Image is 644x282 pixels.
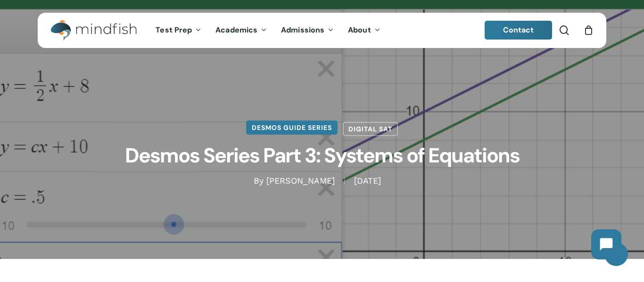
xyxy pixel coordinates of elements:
a: Digital SAT [343,122,398,136]
a: Academics [208,26,274,34]
span: By [254,177,264,184]
header: Main Menu [38,13,606,48]
a: Cart [583,25,594,35]
span: [DATE] [344,177,390,184]
a: About [341,26,388,34]
span: Test Prep [156,25,192,35]
a: Admissions [274,26,341,34]
a: [PERSON_NAME] [266,176,335,185]
h1: Desmos Series Part 3: Systems of Equations [86,136,558,175]
span: About [348,25,371,35]
span: Admissions [281,25,324,35]
span: Academics [215,25,257,35]
iframe: Chatbot [430,212,631,269]
a: Contact [485,21,553,40]
nav: Main Menu [149,13,387,48]
a: Desmos Guide Series [246,121,338,135]
a: Test Prep [149,26,208,34]
span: Contact [503,25,534,35]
